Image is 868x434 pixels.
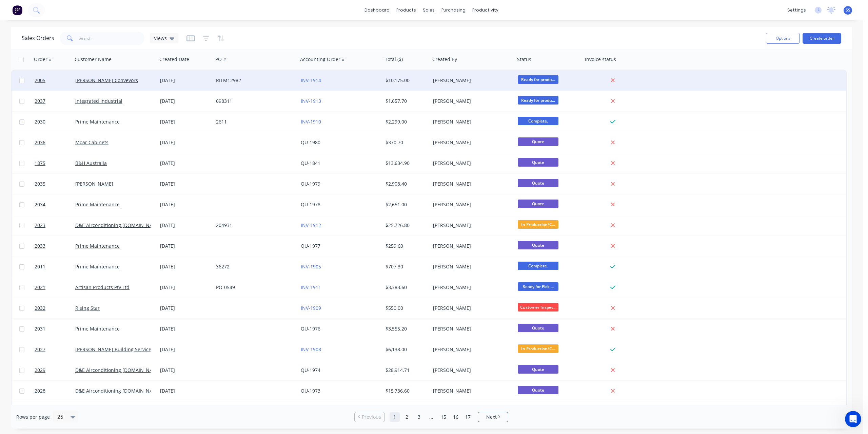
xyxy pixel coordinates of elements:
[518,365,558,374] span: Quote
[35,77,45,84] span: 2005
[75,305,100,311] a: Rising Star
[301,325,320,332] a: QU-1976
[433,201,508,208] div: [PERSON_NAME]
[216,222,291,229] div: 204931
[75,346,154,353] a: [PERSON_NAME] Building Services
[301,367,320,373] a: QU-1974
[301,98,321,104] a: INV-1913
[160,263,211,270] div: [DATE]
[585,56,616,63] div: Invoice status
[362,414,381,420] span: Previous
[385,56,403,63] div: Total ($)
[160,201,211,208] div: [DATE]
[301,284,321,290] a: INV-1911
[75,201,120,208] a: Prime Maintenance
[35,98,45,105] span: 2037
[451,412,461,422] a: Page 16
[160,139,211,146] div: [DATE]
[34,56,52,63] div: Order #
[433,98,508,105] div: [PERSON_NAME]
[160,160,211,167] div: [DATE]
[301,346,321,353] a: INV-1908
[433,243,508,249] div: [PERSON_NAME]
[75,325,120,332] a: Prime Maintenance
[35,305,45,312] span: 2032
[414,412,424,422] a: Page 3
[433,222,508,229] div: [PERSON_NAME]
[301,201,320,208] a: QU-1978
[160,284,211,291] div: [DATE]
[16,414,50,420] span: Rows per page
[518,344,558,353] span: In Production/C...
[35,153,75,173] a: 1875
[160,325,211,332] div: [DATE]
[75,222,161,228] a: D&E Airconditioning [DOMAIN_NAME]
[386,367,426,374] div: $28,914.71
[301,263,321,270] a: INV-1905
[35,91,75,111] a: 2037
[518,96,558,105] span: Ready for produ...
[426,412,436,422] a: Jump forward
[35,181,45,187] span: 2035
[75,243,120,249] a: Prime Maintenance
[438,5,469,15] div: purchasing
[518,220,558,229] span: In Production/C...
[386,181,426,187] div: $2,908.40
[433,77,508,84] div: [PERSON_NAME]
[386,388,426,394] div: $15,736.60
[35,132,75,153] a: 2036
[433,263,508,270] div: [PERSON_NAME]
[160,98,211,105] div: [DATE]
[35,243,45,249] span: 2033
[301,118,321,125] a: INV-1910
[433,139,508,146] div: [PERSON_NAME]
[386,160,426,167] div: $13,634.90
[478,414,508,420] a: Next page
[35,257,75,277] a: 2011
[393,5,419,15] div: products
[215,56,226,63] div: PO #
[216,98,291,105] div: 698311
[35,325,45,332] span: 2031
[301,77,321,83] a: INV-1914
[75,118,120,125] a: Prime Maintenance
[433,284,508,291] div: [PERSON_NAME]
[35,139,45,146] span: 2036
[35,263,45,270] span: 2011
[35,112,75,132] a: 2030
[35,201,45,208] span: 2034
[517,56,531,63] div: Status
[402,412,412,422] a: Page 2
[35,215,75,235] a: 2023
[463,412,473,422] a: Page 17
[386,325,426,332] div: $3,555.20
[35,319,75,339] a: 2031
[469,5,502,15] div: productivity
[433,325,508,332] div: [PERSON_NAME]
[35,367,45,374] span: 2029
[419,5,438,15] div: sales
[35,174,75,194] a: 2035
[35,222,45,229] span: 2023
[518,386,558,394] span: Quote
[301,222,321,228] a: INV-1912
[216,263,291,270] div: 36272
[301,305,321,311] a: INV-1909
[518,75,558,84] span: Ready for produ...
[386,98,426,105] div: $1,657.70
[433,346,508,353] div: [PERSON_NAME]
[433,305,508,312] div: [PERSON_NAME]
[35,298,75,318] a: 2032
[784,5,809,15] div: settings
[154,35,167,42] span: Views
[12,5,22,15] img: Factory
[35,401,75,422] a: 2026
[390,412,400,422] a: Page 1 is your current page
[22,35,54,41] h1: Sales Orders
[386,77,426,84] div: $10,175.00
[518,324,558,332] span: Quote
[75,263,120,270] a: Prime Maintenance
[361,5,393,15] a: dashboard
[35,346,45,353] span: 2027
[518,179,558,187] span: Quote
